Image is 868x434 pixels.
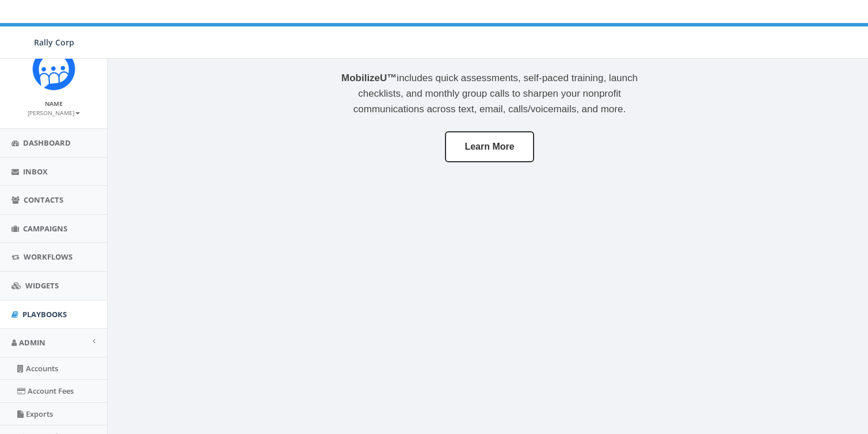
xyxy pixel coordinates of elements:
span: Campaigns [23,223,67,234]
span: Playbooks [22,309,67,319]
span: Admin [19,337,45,348]
small: Name [45,100,63,108]
small: [PERSON_NAME] [28,109,80,117]
a: [PERSON_NAME] [28,107,80,117]
span: Workflows [24,252,73,262]
span: Dashboard [23,138,71,148]
a: Learn More [445,131,534,163]
strong: MobilizeU™ [341,73,397,83]
span: Rally Corp [34,37,74,48]
span: Contacts [24,195,63,205]
span: Inbox [23,166,48,177]
p: includes quick assessments, self-paced training, launch checklists, and monthly group calls to sh... [329,70,651,117]
img: Icon_1.png [32,47,75,90]
div: rally_media [317,59,663,404]
span: Widgets [25,280,59,291]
